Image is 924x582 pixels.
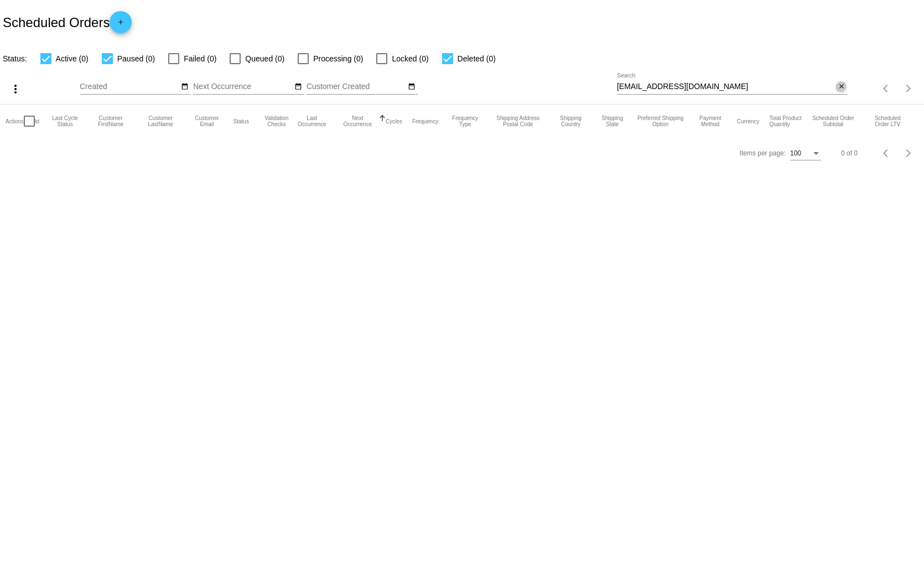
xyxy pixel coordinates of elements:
[80,82,179,91] input: Created
[617,82,835,91] input: Search
[875,77,897,100] button: Previous page
[875,142,897,164] button: Previous page
[184,52,216,65] span: Failed (0)
[838,82,845,91] mat-icon: close
[340,115,376,127] button: Change sorting for NextOccurrenceUtc
[554,115,588,127] button: Change sorting for ShippingCountry
[193,82,293,91] input: Next Occurrence
[49,115,81,127] button: Change sorting for LastProcessingCycleId
[117,52,155,65] span: Paused (0)
[307,82,406,91] input: Customer Created
[294,115,330,127] button: Change sorting for LastOccurrenceUtc
[897,77,920,100] button: Next page
[386,118,402,124] button: Change sorting for Cycles
[56,52,89,65] span: Active (0)
[9,82,22,96] mat-icon: more_vert
[408,82,416,91] mat-icon: date_range
[458,52,496,65] span: Deleted (0)
[809,115,857,127] button: Change sorting for Subtotal
[6,105,24,138] mat-header-cell: Actions
[835,81,847,93] button: Clear
[737,118,760,124] button: Change sorting for CurrencyIso
[3,11,132,33] h2: Scheduled Orders
[259,105,294,138] mat-header-cell: Validation Checks
[412,118,438,124] button: Change sorting for Frequency
[867,115,909,127] button: Change sorting for LifetimeValue
[35,118,39,124] button: Change sorting for Id
[790,149,801,157] span: 100
[181,82,189,91] mat-icon: date_range
[91,115,131,127] button: Change sorting for CustomerFirstName
[492,115,544,127] button: Change sorting for ShippingPostcode
[245,52,284,65] span: Queued (0)
[114,18,127,32] mat-icon: add
[841,149,858,157] div: 0 of 0
[313,52,363,65] span: Processing (0)
[392,52,428,65] span: Locked (0)
[637,115,684,127] button: Change sorting for PreferredShippingOption
[294,82,302,91] mat-icon: date_range
[141,115,180,127] button: Change sorting for CustomerLastName
[3,54,27,63] span: Status:
[448,115,482,127] button: Change sorting for FrequencyType
[897,142,920,164] button: Next page
[740,149,786,157] div: Items per page:
[790,150,821,158] mat-select: Items per page:
[233,118,249,124] button: Change sorting for Status
[694,115,727,127] button: Change sorting for PaymentMethod.Type
[769,105,809,138] mat-header-cell: Total Product Quantity
[190,115,223,127] button: Change sorting for CustomerEmail
[598,115,627,127] button: Change sorting for ShippingState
